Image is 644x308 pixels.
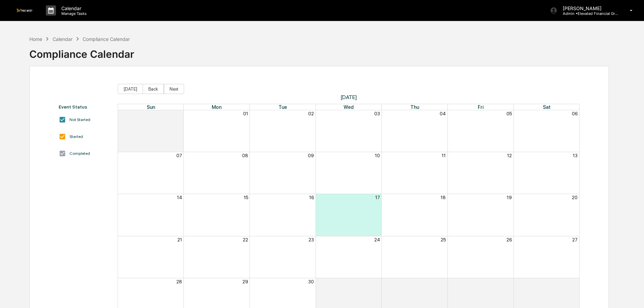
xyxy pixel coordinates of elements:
[243,111,248,116] button: 01
[506,111,512,116] button: 05
[147,104,155,110] span: Sun
[309,237,314,242] button: 23
[440,111,446,116] button: 04
[507,195,512,200] button: 19
[242,279,248,284] button: 29
[572,111,578,116] button: 06
[279,104,287,110] span: Tue
[242,153,248,158] button: 08
[308,153,314,158] button: 09
[118,94,580,100] span: [DATE]
[557,11,620,16] p: Admin • Elevated Financial Group
[506,279,512,284] button: 03
[308,279,314,284] button: 30
[442,153,446,158] button: 11
[506,237,512,242] button: 26
[573,153,578,158] button: 13
[56,11,90,16] p: Manage Tasks
[440,279,446,284] button: 02
[243,237,248,242] button: 22
[478,104,484,110] span: Fri
[375,195,380,200] button: 17
[557,5,620,11] p: [PERSON_NAME]
[441,195,446,200] button: 18
[572,237,578,242] button: 27
[143,84,164,94] button: Back
[375,153,380,158] button: 10
[308,111,314,116] button: 02
[507,153,512,158] button: 12
[177,111,182,116] button: 31
[83,36,130,42] div: Compliance Calendar
[16,9,32,12] img: logo
[572,279,578,284] button: 04
[543,104,551,110] span: Sat
[176,279,182,284] button: 28
[410,104,419,110] span: Thu
[177,195,182,200] button: 14
[375,279,380,284] button: 01
[56,5,90,11] p: Calendar
[29,43,134,60] div: Compliance Calendar
[176,153,182,158] button: 07
[177,237,182,242] button: 21
[59,104,111,110] div: Event Status
[164,84,184,94] button: Next
[118,84,143,94] button: [DATE]
[572,195,578,200] button: 20
[69,134,83,139] div: Started
[29,36,42,42] div: Home
[69,117,90,122] div: Not Started
[53,36,72,42] div: Calendar
[374,111,380,116] button: 03
[69,151,90,156] div: Completed
[374,237,380,242] button: 24
[212,104,222,110] span: Mon
[441,237,446,242] button: 25
[309,195,314,200] button: 16
[344,104,354,110] span: Wed
[244,195,248,200] button: 15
